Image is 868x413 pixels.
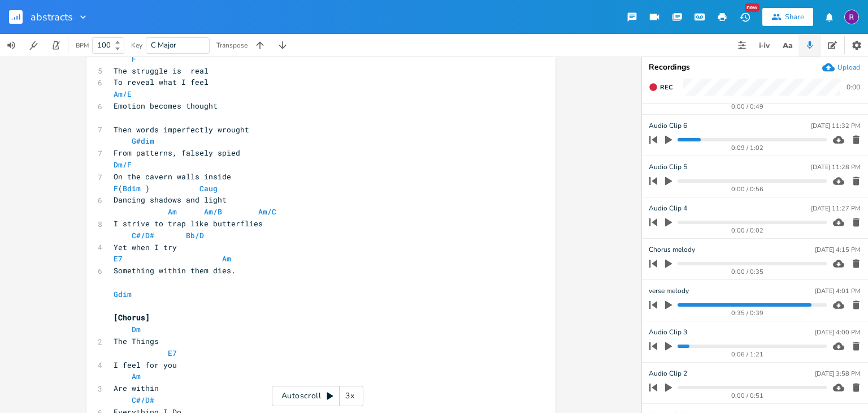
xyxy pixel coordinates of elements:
[649,244,695,255] span: Chorus melody
[114,160,132,170] span: Dm/F
[123,183,141,193] span: Bdim
[114,195,227,205] span: Dancing shadows and light
[844,10,859,24] img: Ryan Morgan
[660,83,672,92] span: Rec
[669,186,827,192] div: 0:00 / 0:56
[114,265,236,276] span: Something within them dies.
[815,288,860,294] div: [DATE] 4:01 PM
[114,148,240,158] span: From patterns, falsely spied
[132,324,141,334] span: Dm
[811,164,860,170] div: [DATE] 11:28 PM
[649,121,687,131] span: Audio Clip 6
[669,310,827,316] div: 0:35 / 0:39
[669,104,827,110] div: 0:00 / 0:49
[822,61,860,74] button: Upload
[131,42,142,49] div: Key
[785,12,804,22] div: Share
[76,42,89,49] div: BPM
[815,247,860,253] div: [DATE] 4:15 PM
[216,42,248,49] div: Transpose
[114,171,231,182] span: On the cavern walls inside
[151,40,176,50] span: C Major
[168,206,177,217] span: Am
[168,348,177,358] span: E7
[114,289,132,299] span: Gdim
[132,54,136,64] span: F
[114,77,209,87] span: To reveal what I feel
[204,206,222,217] span: Am/B
[734,7,756,27] button: New
[114,89,132,99] span: Am/E
[272,386,363,406] div: Autoscroll
[649,286,689,296] span: verse melody
[745,3,759,12] div: New
[847,84,860,91] div: 0:00
[222,253,231,264] span: Am
[114,101,218,111] span: Emotion becomes thought
[114,242,177,252] span: Yet when I try
[669,393,827,399] div: 0:00 / 0:51
[132,136,154,146] span: G#dim
[669,227,827,234] div: 0:00 / 0:02
[649,63,861,71] div: Recordings
[811,123,860,129] div: [DATE] 11:32 PM
[815,371,860,377] div: [DATE] 3:58 PM
[649,162,687,173] span: Audio Clip 5
[669,269,827,275] div: 0:00 / 0:35
[132,371,141,381] span: Am
[669,351,827,358] div: 0:06 / 1:21
[649,368,687,379] span: Audio Clip 2
[31,12,73,22] span: abstracts
[114,183,218,193] span: ( )
[132,230,154,240] span: C#/D#
[132,395,154,405] span: C#/D#
[649,327,687,338] span: Audio Clip 3
[199,183,218,193] span: Caug
[114,183,118,193] span: F
[186,230,204,240] span: Bb/D
[114,312,150,322] span: [Chorus]
[811,205,860,212] div: [DATE] 11:27 PM
[114,253,123,264] span: E7
[114,336,159,346] span: The Things
[258,206,276,217] span: Am/C
[114,360,177,370] span: I feel for you
[669,145,827,151] div: 0:09 / 1:02
[644,78,677,96] button: Rec
[815,329,860,335] div: [DATE] 4:00 PM
[114,124,249,135] span: Then words imperfectly wrought
[649,203,687,214] span: Audio Clip 4
[114,66,209,76] span: The struggle is real
[114,218,263,229] span: I strive to trap like butterflies
[762,8,813,26] button: Share
[837,63,860,72] div: Upload
[340,386,360,406] div: 3x
[114,383,159,393] span: Are within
